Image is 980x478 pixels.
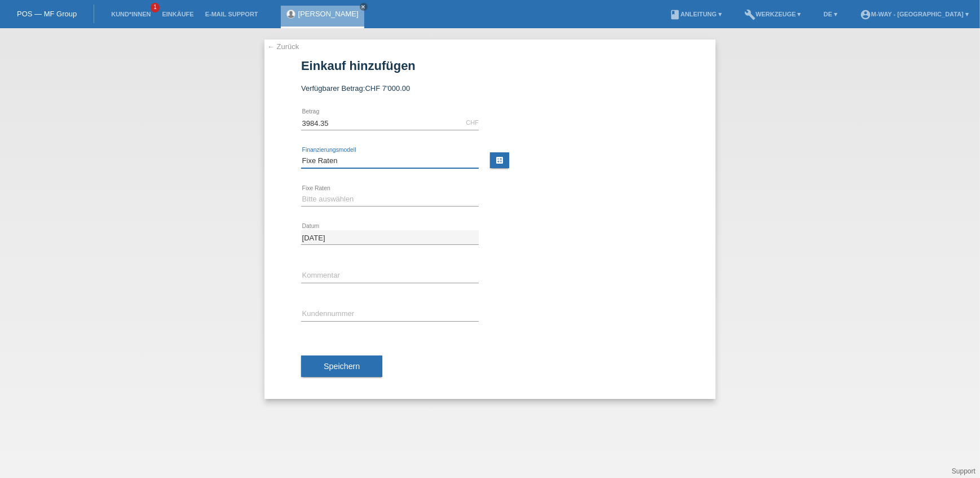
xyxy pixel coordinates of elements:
[739,11,807,17] a: buildWerkzeuge ▾
[669,9,681,20] i: book
[664,11,727,17] a: bookAnleitung ▾
[105,11,156,17] a: Kund*innen
[952,467,975,475] a: Support
[854,11,974,17] a: account_circlem-way - [GEOGRAPHIC_DATA] ▾
[267,42,299,51] a: ← Zurück
[17,10,77,18] a: POS — MF Group
[151,3,160,12] span: 1
[466,119,479,126] div: CHF
[324,362,360,371] span: Speichern
[365,84,410,93] span: CHF 7'000.00
[495,156,504,165] i: calculate
[744,9,756,20] i: build
[360,3,368,11] a: close
[361,4,367,10] i: close
[298,10,359,18] a: [PERSON_NAME]
[301,84,679,93] div: Verfügbarer Betrag:
[156,11,199,17] a: Einkäufe
[301,59,679,73] h1: Einkauf hinzufügen
[860,9,871,20] i: account_circle
[301,356,382,377] button: Speichern
[490,152,509,168] a: calculate
[818,11,843,17] a: DE ▾
[200,11,264,17] a: E-Mail Support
